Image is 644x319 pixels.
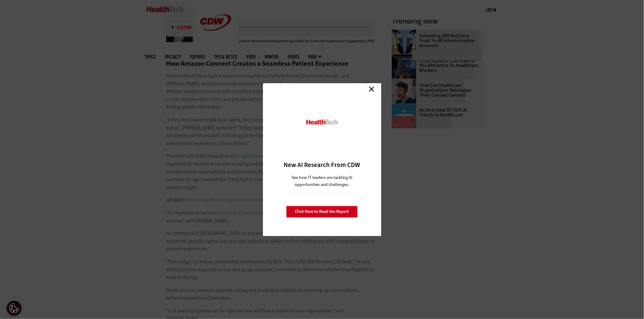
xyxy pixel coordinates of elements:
a: Click Here to Read the Report [286,206,358,217]
h3: New AI Research From CDW [274,161,370,169]
div: Cookie Settings [6,301,22,316]
p: See how IT leaders are tackling AI opportunities and challenges. [284,174,360,188]
a: Close [367,85,376,94]
img: HealthTech_0.png [305,119,339,125]
button: Open Preferences [6,301,22,316]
